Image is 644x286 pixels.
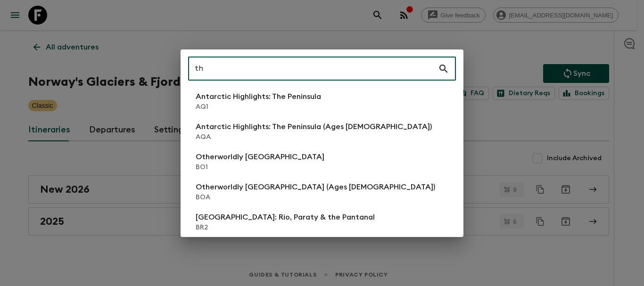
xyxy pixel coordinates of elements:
p: [GEOGRAPHIC_DATA]: Rio, Paraty & the Pantanal [196,212,375,223]
p: Antarctic Highlights: The Peninsula (Ages [DEMOGRAPHIC_DATA]) [196,121,432,132]
p: Otherworldly [GEOGRAPHIC_DATA] [196,151,324,163]
p: BOA [196,193,435,202]
p: AQA [196,132,432,142]
p: AQ1 [196,102,321,112]
p: BR2 [196,223,375,232]
p: Antarctic Highlights: The Peninsula [196,91,321,102]
input: Search adventures... [188,56,438,82]
p: Otherworldly [GEOGRAPHIC_DATA] (Ages [DEMOGRAPHIC_DATA]) [196,181,435,193]
p: BO1 [196,163,324,172]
